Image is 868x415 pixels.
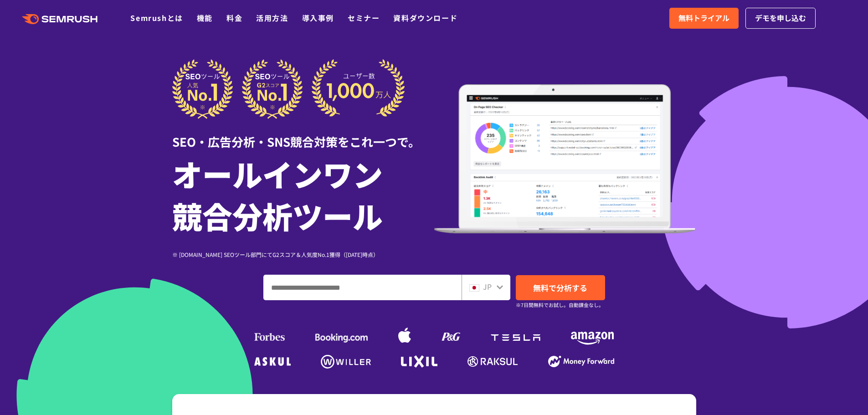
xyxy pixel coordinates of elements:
a: 無料で分析する [516,275,605,300]
a: 活用方法 [256,12,288,23]
input: ドメイン、キーワードまたはURLを入力してください [264,275,461,300]
h1: オールインワン 競合分析ツール [172,153,434,236]
span: JP [483,281,492,292]
small: ※7日間無料でお試し。自動課金なし。 [516,301,604,309]
span: 無料で分析する [533,282,587,293]
a: 資料ダウンロード [393,12,457,23]
a: デモを申し込む [745,8,816,29]
div: SEO・広告分析・SNS競合対策をこれ一つで。 [172,119,434,150]
a: 導入事例 [302,12,334,23]
span: デモを申し込む [755,12,806,24]
a: Semrushとは [130,12,183,23]
a: セミナー [348,12,380,23]
span: 無料トライアル [678,12,729,24]
a: 料金 [226,12,242,23]
a: 機能 [197,12,213,23]
div: ※ [DOMAIN_NAME] SEOツール部門にてG2スコア＆人気度No.1獲得（[DATE]時点） [172,250,434,259]
a: 無料トライアル [669,8,739,29]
